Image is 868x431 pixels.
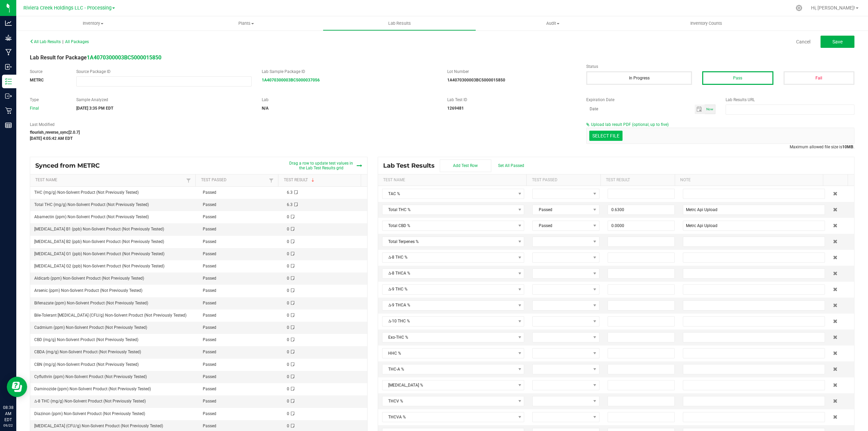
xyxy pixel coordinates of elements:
p: 08:38 AM EDT [3,405,13,423]
p: 09/22 [3,423,13,428]
span: Passed [203,350,216,354]
span: Passed [203,288,216,293]
span: [MEDICAL_DATA] (CFU/g) Non-Solvent Product (Not Previously Tested) [34,424,163,428]
span: CBD (mg/g) Non-Solvent Product (Not Previously Tested) [34,337,138,342]
a: Test PassedSortable [201,177,267,183]
span: Cyfluthrin (ppm) Non-Solvent Product (Not Previously Tested) [34,374,147,379]
span: 0 [287,350,289,354]
span: Passed [203,202,216,207]
span: 0 [287,276,289,281]
span: [MEDICAL_DATA] B1 (ppb) Non-Solvent Product (Not Previously Tested) [34,227,164,231]
strong: flourish_reverse_sync[2.0.7] [30,130,80,135]
a: 1A4070300003BC5000015850 [87,54,161,61]
span: Passed [203,214,216,219]
a: Test ResultSortable [284,177,358,183]
strong: 1A4070300003BC5000015850 [447,78,505,82]
strong: 1269481 [447,106,464,111]
label: Source [30,69,66,75]
a: Cancel [796,38,810,45]
span: 0 [287,227,289,231]
span: Bifenazate (ppm) Non-Solvent Product (Not Previously Tested) [34,301,148,305]
inline-svg: Manufacturing [5,49,12,56]
span: 0 [287,424,289,428]
input: NO DATA FOUND [77,77,251,86]
a: Test NameSortable [35,177,184,183]
inline-svg: Grow [5,34,12,41]
span: 0 [287,264,289,268]
span: Lab Test Results [383,162,440,169]
span: CBDA (mg/g) Non-Solvent Product (Not Previously Tested) [34,350,141,354]
span: Diazinon (ppm) Non-Solvent Product (Not Previously Tested) [34,411,145,416]
span: Audit [476,20,629,26]
label: Expiration Date [586,97,715,103]
th: Test Result [600,174,675,186]
span: Passed [203,251,216,256]
label: Lab Sample Package ID [262,69,437,75]
span: 0 [287,288,289,293]
strong: 10MB [842,145,853,149]
span: Passed [203,362,216,367]
inline-svg: Analytics [5,20,12,26]
a: Audit [476,16,629,31]
span: 6.3 [287,190,293,195]
span: Total THC % [382,205,515,214]
label: Lot Number [447,69,576,75]
span: Passed [533,205,591,214]
label: Lab [262,97,437,103]
span: Total CBD % [382,221,515,230]
th: Test Passed [526,174,600,186]
span: [MEDICAL_DATA] G2 (ppb) Non-Solvent Product (Not Previously Tested) [34,264,164,268]
span: THC (mg/g) Non-Solvent Product (Not Previously Tested) [34,190,139,195]
label: Last Modified [30,121,576,128]
span: Inventory [16,20,170,26]
span: 0 [287,239,289,244]
span: Δ-8 THC (mg/g) Non-Solvent Product (Not Previously Tested) [34,399,146,404]
span: 0 [287,387,289,391]
span: Total THC (mg/g) Non-Solvent Product (Not Previously Tested) [34,202,149,207]
span: Arsenic (ppm) Non-Solvent Product (Not Previously Tested) [34,288,142,293]
a: Inventory Counts [630,16,783,31]
span: [MEDICAL_DATA] G1 (ppb) Non-Solvent Product (Not Previously Tested) [34,251,164,256]
button: Add Test Row [440,160,491,172]
span: Passed [203,264,216,268]
strong: METRC [30,78,44,82]
span: Set All Passed [498,163,524,168]
inline-svg: Inbound [5,63,12,70]
div: Final [30,105,66,111]
label: Lab Test ID [447,97,576,103]
span: Now [706,107,713,111]
label: Lab Results URL [726,97,854,103]
span: 0 [287,214,289,219]
span: Δ-9 THCA % [382,301,515,310]
span: Passed [533,221,591,230]
span: 0 [287,411,289,416]
span: 0 [287,362,289,367]
span: Sortable [310,177,316,183]
span: 0 [287,374,289,379]
span: 6.3 [287,202,293,207]
strong: [DATE] 3:35 PM EDT [76,106,113,111]
span: Total Terpenes % [382,237,515,246]
span: Passed [203,374,216,379]
span: THCV % [382,396,515,406]
span: Passed [203,239,216,244]
a: 1A4070300003BC5000037056 [262,78,320,82]
th: Test Name [378,174,526,186]
span: Upload lab result PDF (optional, up to five) [591,122,669,127]
span: Hi, [PERSON_NAME]! [811,5,855,11]
span: All Packages [65,39,89,44]
button: Pass [702,71,773,85]
span: Δ-8 THC % [382,253,515,262]
span: Passed [203,301,216,305]
span: Riviera Creek Holdings LLC - Processing [23,5,112,11]
span: 0 [287,313,289,318]
span: Passed [203,387,216,391]
span: THCVA % [382,412,515,422]
span: Bile-Tolerant [MEDICAL_DATA] (CFU/g) Non-Solvent Product (Not Previously Tested) [34,313,186,318]
span: Toggle calendar [695,105,705,114]
th: Note [675,174,823,186]
strong: N/A [262,106,269,111]
span: Plants [170,20,322,26]
span: All Lab Results [30,39,61,44]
